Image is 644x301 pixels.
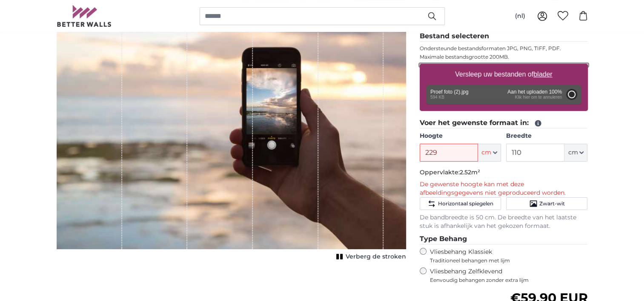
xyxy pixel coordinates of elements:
span: Verberg de stroken [346,253,406,261]
button: Zwart-wit [506,197,587,210]
span: 2.52m² [460,168,480,176]
button: (nl) [508,9,532,24]
legend: Voer het gewenste formaat in: [420,118,588,128]
label: Versleep uw bestanden of [452,66,556,83]
span: Horizontaal spiegelen [438,200,493,207]
label: Vliesbehang Klassiek [430,248,572,264]
p: Maximale bestandsgrootte 200MB. [420,54,588,60]
legend: Type Behang [420,234,588,244]
p: De bandbreedte is 50 cm. De breedte van het laatste stuk is afhankelijk van het gekozen formaat. [420,213,588,230]
img: Betterwalls [57,5,112,27]
span: Zwart-wit [539,200,565,207]
p: Oppervlakte: [420,168,588,177]
button: cm [564,144,587,162]
p: De gewenste hoogte kan met deze afbeeldingsgegevens niet geproduceerd worden. [420,180,588,197]
label: Hoogte [420,132,501,140]
button: Horizontaal spiegelen [420,197,501,210]
legend: Bestand selecteren [420,31,588,42]
label: Vliesbehang Zelfklevend [430,267,588,284]
span: cm [481,148,491,157]
span: Traditioneel behangen met lijm [430,257,572,264]
button: cm [478,144,501,162]
u: blader [533,71,552,78]
button: Verberg de stroken [334,251,406,263]
span: cm [568,148,578,157]
span: Eenvoudig behangen zonder extra lijm [430,277,588,284]
label: Breedte [506,132,587,140]
p: Ondersteunde bestandsformaten JPG, PNG, TIFF, PDF. [420,45,588,52]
